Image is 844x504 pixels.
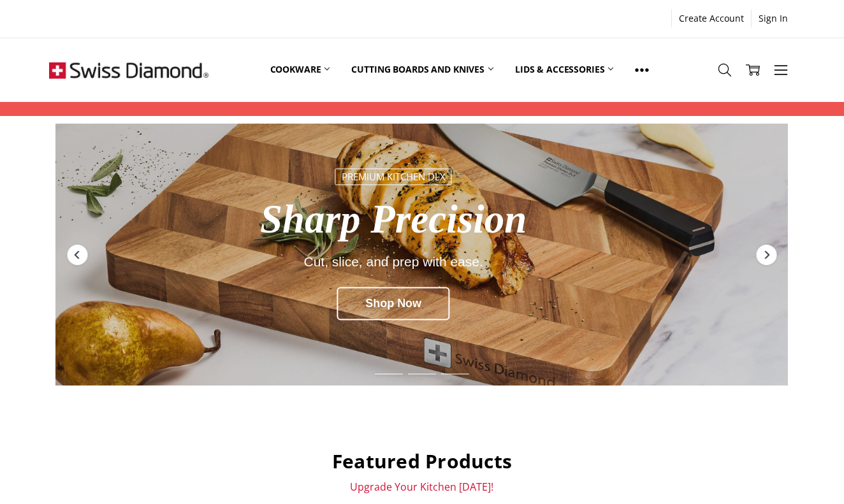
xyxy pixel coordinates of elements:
[624,41,660,99] a: Show All
[755,243,778,266] div: Next
[66,243,89,266] div: Previous
[340,41,504,98] a: Cutting boards and knives
[504,41,624,98] a: Lids & Accessories
[439,366,472,382] div: Slide 3 of 5
[49,38,208,102] img: Free Shipping On Every Order
[405,366,439,382] div: Slide 2 of 5
[49,449,795,473] h2: Featured Products
[372,366,405,382] div: Slide 1 of 5
[752,10,795,27] a: Sign In
[672,10,751,27] a: Create Account
[259,41,341,98] a: Cookware
[49,480,795,493] p: Upgrade Your Kitchen [DATE]!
